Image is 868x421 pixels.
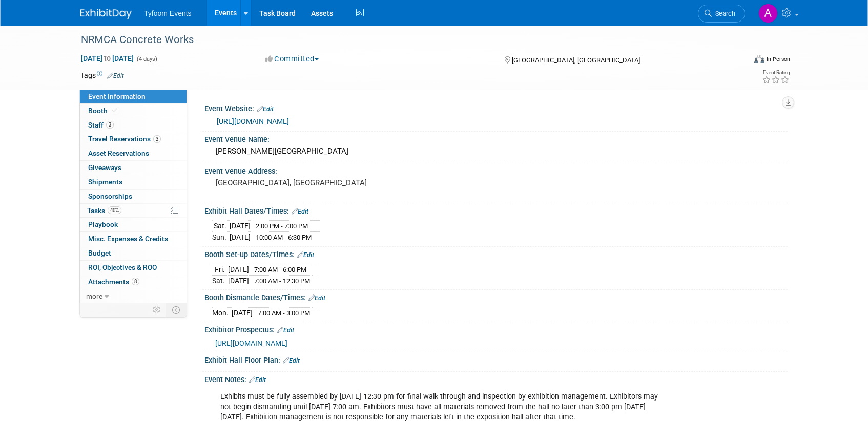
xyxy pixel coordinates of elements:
a: Edit [283,357,300,364]
span: Shipments [88,178,122,186]
div: Booth Set-up Dates/Times: [204,247,788,260]
span: 3 [153,135,161,143]
td: Sat. [212,275,228,286]
span: 7:00 AM - 3:00 PM [258,309,310,317]
a: Edit [257,106,274,113]
div: [PERSON_NAME][GEOGRAPHIC_DATA] [212,143,780,159]
span: 7:00 AM - 6:00 PM [254,266,306,273]
div: Event Format [685,53,790,69]
img: ExhibitDay [80,9,132,19]
span: 8 [132,278,139,285]
td: Mon. [212,307,232,318]
a: Search [698,5,745,23]
span: 10:00 AM - 6:30 PM [256,234,312,241]
a: ROI, Objectives & ROO [80,261,187,275]
span: Event Information [88,92,146,100]
td: [DATE] [230,232,251,243]
span: to [102,54,112,62]
a: [URL][DOMAIN_NAME] [217,117,289,125]
span: [GEOGRAPHIC_DATA], [GEOGRAPHIC_DATA] [512,56,640,64]
span: [DATE] [DATE] [80,54,134,63]
a: [URL][DOMAIN_NAME] [215,339,287,347]
span: Booth [88,107,119,115]
td: [DATE] [228,275,249,286]
a: Misc. Expenses & Credits [80,232,187,246]
a: Shipments [80,175,187,189]
span: more [86,292,102,300]
td: Fri. [212,264,228,276]
span: Misc. Expenses & Credits [88,235,168,243]
a: Booth [80,104,187,118]
a: Tasks40% [80,204,187,218]
td: [DATE] [232,307,253,318]
div: Exhibitor Prospectus: [204,322,788,335]
a: Edit [308,294,325,302]
pre: [GEOGRAPHIC_DATA], [GEOGRAPHIC_DATA] [216,178,436,187]
span: Tyfoom Events [144,9,192,17]
span: ROI, Objectives & ROO [88,263,157,271]
div: Event Rating [762,70,790,75]
td: Personalize Event Tab Strip [148,303,166,317]
td: [DATE] [228,264,249,276]
span: Sponsorships [88,192,132,200]
div: Event Venue Address: [204,163,788,176]
div: Exhibit Hall Floor Plan: [204,352,788,366]
span: Tasks [87,206,121,215]
a: Sponsorships [80,190,187,203]
a: Staff3 [80,118,187,132]
a: Attachments8 [80,275,187,289]
div: Exhibit Hall Dates/Times: [204,203,788,217]
span: Playbook [88,220,118,228]
a: Edit [107,72,124,79]
img: Format-Inperson.png [754,55,764,63]
td: Sun. [212,232,230,243]
a: Budget [80,246,187,260]
span: Travel Reservations [88,135,161,143]
td: Toggle Event Tabs [166,303,187,317]
a: Edit [292,208,308,215]
span: Attachments [88,278,139,286]
div: In-Person [766,55,790,63]
i: Booth reservation complete [112,108,117,113]
a: Event Information [80,90,187,103]
a: Travel Reservations3 [80,132,187,146]
a: Asset Reservations [80,146,187,160]
span: 7:00 AM - 12:30 PM [254,277,310,285]
div: Booth Dismantle Dates/Times: [204,290,788,303]
td: Sat. [212,221,230,232]
img: Angie Nichols [758,4,778,23]
span: Giveaways [88,163,121,172]
span: 3 [106,121,114,129]
span: Asset Reservations [88,149,149,157]
span: Search [712,10,735,17]
td: [DATE] [230,221,251,232]
span: 2:00 PM - 7:00 PM [256,222,308,230]
button: Committed [262,54,323,65]
div: Event Notes: [204,372,788,385]
span: Staff [88,121,114,129]
div: Event Venue Name: [204,132,788,144]
a: Edit [297,251,314,259]
span: 40% [108,206,121,214]
td: Tags [80,70,124,80]
span: Budget [88,249,111,257]
a: more [80,289,187,303]
div: Event Website: [204,101,788,114]
a: Edit [249,376,266,384]
span: (4 days) [136,56,157,62]
a: Edit [277,327,294,334]
div: NRMCA Concrete Works [77,31,730,49]
a: Giveaways [80,161,187,175]
a: Playbook [80,218,187,231]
